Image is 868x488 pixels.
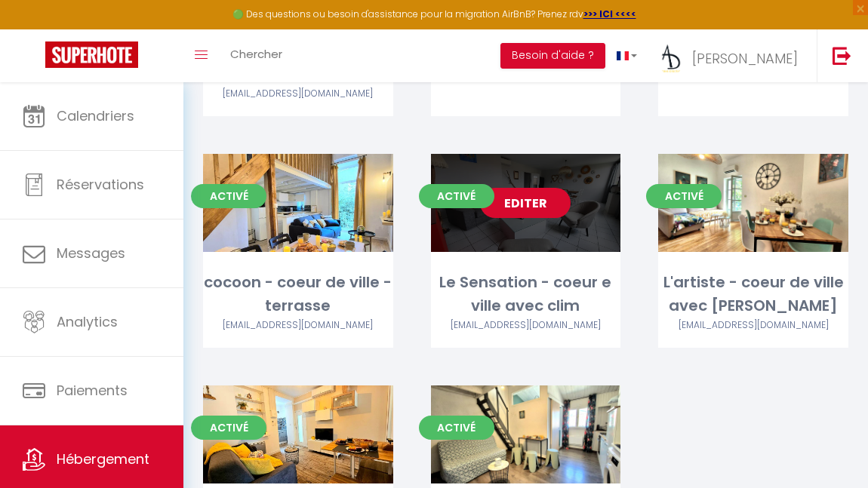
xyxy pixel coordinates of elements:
a: ... [PERSON_NAME] [648,29,817,82]
span: Calendriers [57,106,134,125]
span: Activé [646,184,722,208]
img: ... [660,43,682,75]
div: Airbnb [203,318,393,333]
img: Super Booking [45,41,138,68]
span: Analytics [57,312,118,331]
span: Activé [191,416,266,440]
a: Editer [480,188,571,218]
span: Activé [191,184,266,208]
span: Messages [57,244,125,262]
span: Paiements [57,381,128,400]
span: Activé [419,184,494,208]
div: Le Sensation - coeur e ville avec clim [431,271,621,318]
span: Activé [419,416,494,440]
div: L'artiste - coeur de ville avec [PERSON_NAME] [658,271,848,318]
button: Besoin d'aide ? [500,43,605,69]
a: Chercher [219,29,294,82]
div: Airbnb [431,318,621,333]
span: Réservations [57,175,144,194]
div: Airbnb [658,318,848,333]
div: cocoon - coeur de ville - terrasse [203,271,393,318]
div: Airbnb [203,87,393,101]
span: Hébergement [57,450,149,468]
span: Chercher [230,46,282,62]
span: [PERSON_NAME] [692,49,798,68]
img: logout [833,46,851,65]
a: >>> ICI <<<< [583,8,636,20]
